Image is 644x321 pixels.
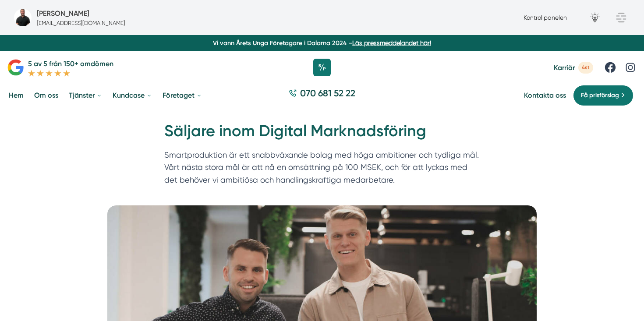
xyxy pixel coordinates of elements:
a: Om oss [32,84,60,106]
a: 070 681 52 22 [285,87,359,104]
a: Karriär 4st [554,62,593,74]
a: Företaget [161,84,204,106]
p: Vi vann Årets Unga Företagare i Dalarna 2024 – [4,39,640,47]
a: Kontakta oss [524,91,566,99]
a: Kontrollpanelen [524,14,567,21]
span: Få prisförslag [581,91,619,100]
span: 4st [578,62,593,74]
a: Kundcase [111,84,154,106]
p: [EMAIL_ADDRESS][DOMAIN_NAME] [37,19,125,27]
a: Hem [7,84,25,106]
a: Läs pressmeddelandet här! [352,39,431,46]
span: Karriär [554,63,575,72]
a: Tjänster [67,84,104,106]
h1: Säljare inom Digital Marknadsföring [164,120,480,149]
h5: Försäljare [37,8,89,19]
p: 5 av 5 från 150+ omdömen [28,58,113,69]
span: 070 681 52 22 [300,87,355,99]
p: Smartproduktion är ett snabbväxande bolag med höga ambitioner och tydliga mål. Vårt nästa stora m... [164,149,480,190]
a: Få prisförslag [573,85,633,106]
img: bild-pa-smartproduktion-foretag-webbyraer-i-borlange-dalarnas-lan.jpg [14,9,32,26]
